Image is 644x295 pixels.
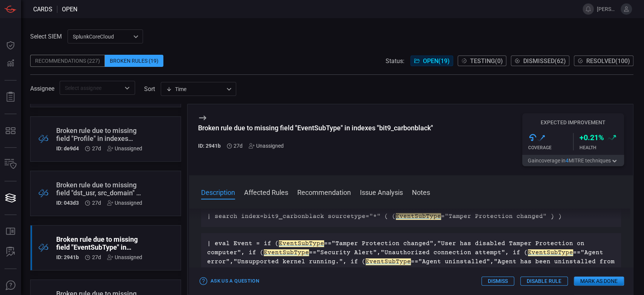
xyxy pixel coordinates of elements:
[386,57,404,65] span: Status:
[520,276,568,286] button: Disable Rule
[2,122,20,140] button: MITRE - Detection Posture
[92,254,101,260] span: Aug 07, 2025 5:14 AM
[470,57,503,65] span: Testing ( 0 )
[56,235,142,251] div: Broken rule due to missing field "EventSubType" in indexes "bit9_carbonblack"
[234,143,243,149] span: Aug 07, 2025 5:14 AM
[166,85,224,93] div: Time
[597,6,618,12] span: [PERSON_NAME][EMAIL_ADDRESS][PERSON_NAME][DOMAIN_NAME]
[264,249,309,256] em: EventSubType
[2,189,20,207] button: Cards
[511,56,569,66] button: Dismissed(62)
[528,145,573,150] div: Coverage
[198,124,433,132] div: Broken rule due to missing field "EventSubType" in indexes "bit9_carbonblack"
[73,33,131,40] p: SplunkCoreCloud
[244,187,288,196] button: Affected Rules
[579,145,624,150] div: Health
[56,254,79,260] h5: ID: 2941b
[360,187,403,196] button: Issue Analysis
[198,143,221,149] h5: ID: 2941b
[33,6,52,13] span: Cards
[574,56,633,66] button: Resolved(100)
[528,249,573,256] em: EventSubType
[297,187,351,196] button: Recommendation
[522,119,624,125] h5: Expected Improvement
[2,88,20,106] button: Reports
[410,56,453,66] button: Open(19)
[56,200,79,206] h5: ID: 043d3
[56,127,142,142] div: Broken rule due to missing field "Profile" in indexes "citrix_adc"
[107,200,142,206] div: Unassigned
[2,155,20,173] button: Inventory
[56,181,142,197] div: Broken rule due to missing field "dst_usr, src_domain" in indexes "active_directory,windows"
[2,276,20,295] button: Ask Us A Question
[458,56,506,66] button: Testing(0)
[481,276,514,286] button: Dismiss
[30,55,105,67] div: Recommendations (227)
[2,222,20,241] button: Rule Catalog
[107,145,142,151] div: Unassigned
[105,55,163,67] div: Broken Rules (19)
[523,57,566,65] span: Dismissed ( 62 )
[62,83,120,93] input: Select assignee
[579,133,604,142] h3: + 0.21 %
[30,33,62,40] label: Select SIEM
[566,158,569,164] span: 4
[366,258,411,265] em: EventSubType
[30,85,54,92] span: Assignee
[412,187,430,196] button: Notes
[201,187,235,196] button: Description
[249,143,284,149] div: Unassigned
[122,83,132,93] button: Open
[2,36,20,54] button: Dashboard
[198,275,261,287] button: Ask Us a Question
[56,145,79,151] h5: ID: de9d4
[107,254,142,260] div: Unassigned
[2,54,20,73] button: Detections
[574,276,624,286] button: Mark as Done
[423,57,450,65] span: Open ( 19 )
[522,155,624,166] button: Gaincoverage in4MITRE techniques
[2,243,20,261] button: ALERT ANALYSIS
[92,145,101,151] span: Aug 07, 2025 5:52 AM
[279,240,324,247] em: EventSubType
[586,57,630,65] span: Resolved ( 100 )
[144,85,155,93] label: sort
[92,200,101,206] span: Aug 07, 2025 5:40 AM
[62,6,77,13] span: open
